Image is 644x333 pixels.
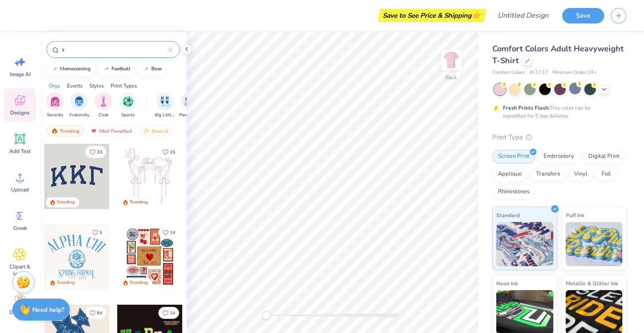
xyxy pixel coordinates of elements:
[568,168,593,181] div: Vinyl
[158,226,179,238] button: Like
[170,230,175,235] span: 14
[61,45,169,54] input: Try "Alpha"
[119,92,137,119] button: filter button
[445,73,457,81] div: Back
[57,199,75,206] div: Trending
[85,307,106,319] button: Like
[155,112,175,119] span: Big Little Reveal
[95,92,112,119] button: filter button
[492,150,535,163] div: Screen Print
[130,279,148,286] div: Trending
[60,66,91,71] div: homecoming
[142,66,149,72] img: trend_line.gif
[47,112,63,119] span: Sorority
[51,66,58,72] img: trend_line.gif
[380,9,484,22] div: Save to See Price & Shipping
[99,96,108,107] img: Club Image
[5,263,34,277] span: Clipart & logos
[562,8,604,23] button: Save
[566,222,623,266] img: Puff Ink
[10,109,30,116] span: Designs
[99,112,108,119] span: Club
[492,168,528,181] div: Applique
[491,7,556,24] input: Untitled Design
[123,96,133,107] img: Sports Image
[492,69,525,77] span: Comfort Colors
[95,92,112,119] div: filter for Club
[566,211,584,220] span: Puff Ink
[143,128,150,134] img: newest.gif
[9,309,31,316] span: Decorate
[583,150,625,163] div: Digital Print
[88,226,106,238] button: Like
[503,104,550,111] strong: Fresh Prints Flash:
[111,82,137,90] div: Print Types
[184,96,195,107] img: Parent's Weekend Image
[471,10,481,20] span: 👉
[596,168,617,181] div: Foil
[170,150,175,154] span: 15
[170,311,175,315] span: 14
[155,92,175,119] button: filter button
[155,92,175,119] div: filter for Big Little Reveal
[67,82,83,90] div: Events
[160,96,170,107] img: Big Little Reveal Image
[98,62,134,76] button: football
[103,66,110,72] img: trend_line.gif
[11,186,29,193] span: Upload
[496,211,520,220] span: Standard
[10,71,31,78] span: Image AI
[46,62,95,76] button: homecoming
[69,112,89,119] span: Fraternity
[50,96,60,107] img: Sorority Image
[179,92,199,119] button: filter button
[47,126,84,136] div: Trending
[49,82,60,90] div: Orgs
[262,311,271,320] div: Accessibility label
[90,128,97,134] img: most_fav.gif
[139,126,172,136] div: Newest
[97,311,102,315] span: 84
[85,146,106,158] button: Like
[13,225,27,232] span: Greek
[121,112,135,119] span: Sports
[46,92,64,119] button: filter button
[151,66,162,71] div: bear
[552,69,597,77] span: Minimum Order: 24 +
[89,82,104,90] div: Styles
[100,230,102,235] span: 5
[74,96,84,107] img: Fraternity Image
[492,132,626,142] div: Print Type
[566,279,618,288] span: Metallic & Glitter Ink
[158,307,179,319] button: Like
[538,150,580,163] div: Embroidery
[32,306,64,314] strong: Need help?
[496,222,553,266] img: Standard
[138,62,166,76] button: bear
[97,150,102,154] span: 33
[158,146,179,158] button: Like
[9,148,31,155] span: Add Text
[86,126,136,136] div: Most Favorited
[492,43,624,66] span: Comfort Colors Adult Heavyweight T-Shirt
[69,92,89,119] button: filter button
[179,92,199,119] div: filter for Parent's Weekend
[179,112,199,119] span: Parent's Weekend
[496,279,518,288] span: Neon Ink
[111,66,130,71] div: football
[69,92,89,119] div: filter for Fraternity
[119,92,137,119] div: filter for Sports
[492,185,535,199] div: Rhinestones
[503,104,612,120] div: This color can be expedited for 5 day delivery.
[46,92,64,119] div: filter for Sorority
[57,279,75,286] div: Trending
[130,199,148,206] div: Trending
[530,168,566,181] div: Transfers
[51,128,58,134] img: trending.gif
[529,69,548,77] span: # C1717
[442,51,460,69] img: Back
